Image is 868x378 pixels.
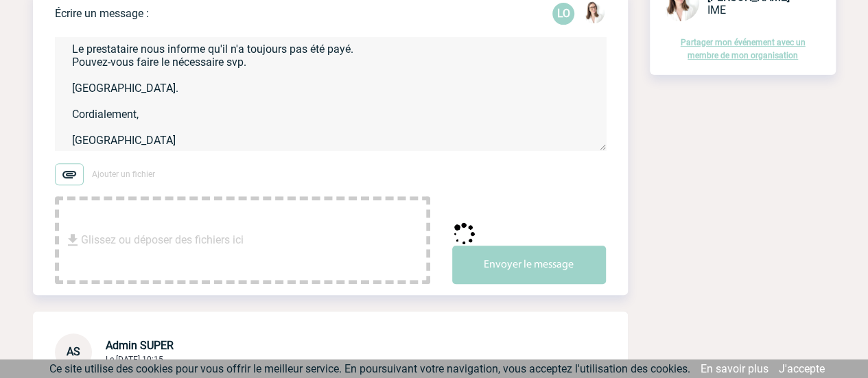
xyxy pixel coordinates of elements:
[552,3,574,25] p: LO
[92,169,155,179] span: Ajouter un fichier
[552,3,574,25] div: Leila OBREMSKI
[701,362,769,375] a: En savoir plus
[106,355,163,364] span: Le [DATE] 10:15
[49,362,690,375] span: Ce site utilise des cookies pour vous offrir le meilleur service. En poursuivant votre navigation...
[779,362,825,375] a: J'accepte
[681,38,806,60] a: Partager mon événement avec un membre de mon organisation
[55,7,149,20] p: Écrire un message :
[707,3,726,16] span: IME
[583,1,605,26] div: Bérengère LEMONNIER
[81,206,244,274] span: Glissez ou déposer des fichiers ici
[64,232,81,248] img: file_download.svg
[106,339,174,352] span: Admin SUPER
[452,246,606,284] button: Envoyer le message
[67,345,80,358] span: AS
[583,1,605,23] img: 122719-0.jpg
